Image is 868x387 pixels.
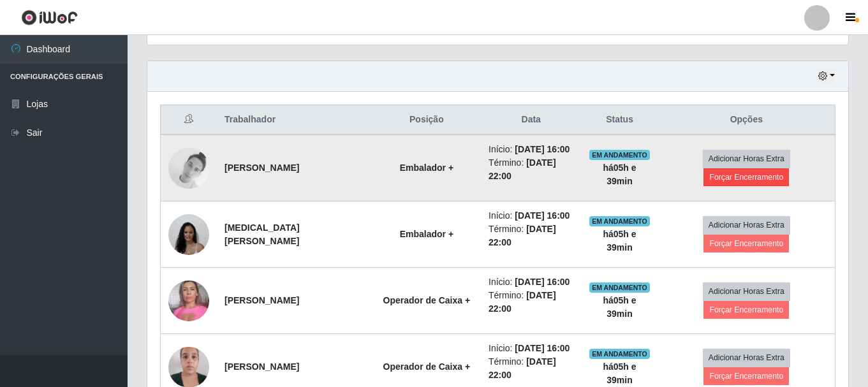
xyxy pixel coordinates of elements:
span: EM ANDAMENTO [589,349,650,359]
strong: [PERSON_NAME] [224,163,299,173]
span: EM ANDAMENTO [589,282,650,293]
strong: há 05 h e 39 min [603,163,636,186]
strong: [PERSON_NAME] [224,361,299,372]
li: Término: [489,355,573,382]
img: 1689780238947.jpeg [168,274,209,328]
strong: há 05 h e 39 min [603,295,636,319]
strong: há 05 h e 39 min [603,361,636,385]
li: Início: [489,143,573,156]
li: Término: [489,289,573,316]
strong: Embalador + [400,163,453,173]
strong: Operador de Caixa + [383,295,471,305]
strong: Operador de Caixa + [383,361,471,372]
button: Forçar Encerramento [703,168,789,186]
span: EM ANDAMENTO [589,150,650,160]
li: Término: [489,223,573,249]
th: Posição [372,105,481,135]
button: Adicionar Horas Extra [703,349,790,367]
strong: [PERSON_NAME] [224,295,299,305]
time: [DATE] 16:00 [515,144,570,154]
button: Adicionar Horas Extra [703,216,790,234]
span: EM ANDAMENTO [589,216,650,226]
button: Forçar Encerramento [703,235,789,252]
th: Data [481,105,581,135]
li: Início: [489,342,573,355]
img: CoreUI Logo [21,10,78,26]
strong: [MEDICAL_DATA][PERSON_NAME] [224,223,300,246]
button: Adicionar Horas Extra [703,150,790,168]
th: Trabalhador [217,105,372,135]
time: [DATE] 16:00 [515,277,570,287]
button: Forçar Encerramento [703,367,789,385]
li: Início: [489,209,573,223]
th: Status [581,105,658,135]
th: Opções [658,105,835,135]
button: Adicionar Horas Extra [703,282,790,300]
li: Término: [489,156,573,183]
strong: Embalador + [400,229,453,239]
img: 1730297824341.jpeg [168,148,209,189]
li: Início: [489,275,573,289]
img: 1745229260495.jpeg [168,214,209,255]
strong: há 05 h e 39 min [603,229,636,252]
time: [DATE] 16:00 [515,210,570,221]
button: Forçar Encerramento [703,301,789,319]
time: [DATE] 16:00 [515,343,570,353]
